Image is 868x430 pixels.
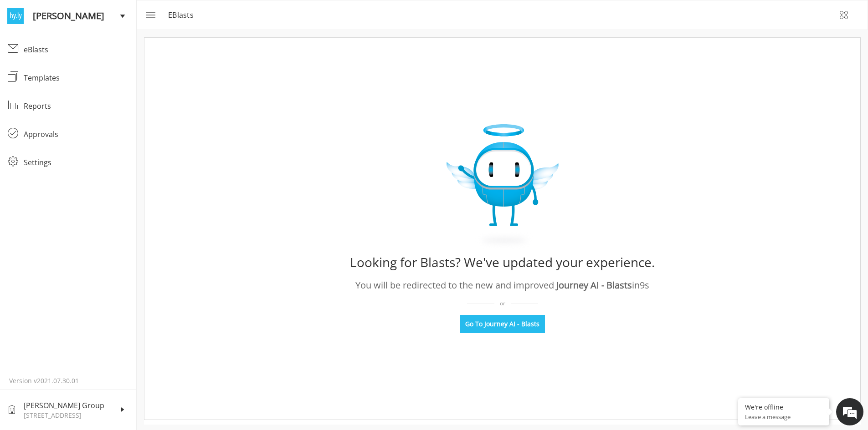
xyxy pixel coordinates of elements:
div: Templates [24,72,129,83]
div: Reports [24,101,129,111]
button: menu [139,4,161,26]
span: Journey AI - Blasts [556,279,632,291]
img: expiry_Image [447,124,559,249]
button: Go To Journey AI - Blasts [460,315,545,333]
img: logo [7,8,24,24]
div: Settings [24,157,129,168]
div: eBlasts [24,44,129,55]
span: [PERSON_NAME] [33,9,120,23]
div: Approvals [24,129,129,140]
div: We're offline [745,403,822,411]
p: Leave a message [745,413,822,421]
div: or [467,299,538,308]
p: eBlasts [168,10,199,20]
div: Looking for Blasts? We've updated your experience. [350,251,655,273]
p: Version v2021.07.30.01 [9,376,127,385]
div: You will be redirected to the new and improved in 9 s [355,278,649,292]
span: Go To Journey AI - Blasts [465,319,539,329]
